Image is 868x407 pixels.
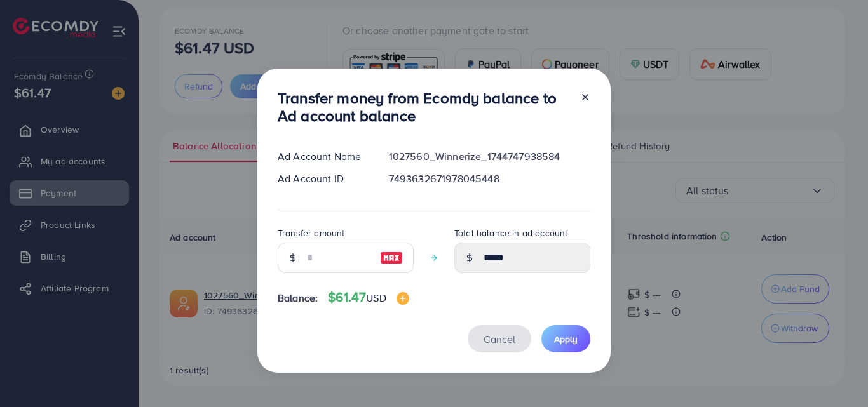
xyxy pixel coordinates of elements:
label: Total balance in ad account [454,227,567,239]
span: Apply [554,333,578,345]
button: Cancel [468,325,531,352]
iframe: Chat [814,350,858,397]
span: USD [366,291,386,305]
div: Ad Account Name [268,149,379,164]
h4: $61.47 [328,290,409,305]
img: image [380,250,403,265]
button: Apply [541,325,590,352]
img: image [397,292,409,305]
div: Ad Account ID [268,171,379,186]
span: Cancel [484,332,515,346]
div: 1027560_Winnerize_1744747938584 [379,149,600,164]
div: 7493632671978045448 [379,171,600,186]
span: Balance: [278,291,318,305]
h3: Transfer money from Ecomdy balance to Ad account balance [278,89,570,126]
label: Transfer amount [278,227,344,239]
